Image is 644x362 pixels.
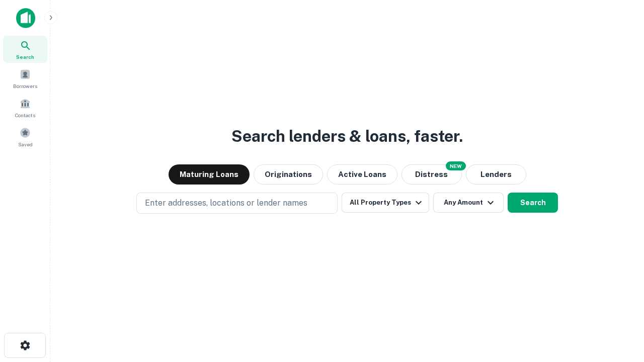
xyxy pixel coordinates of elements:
[594,282,644,330] iframe: Chat Widget
[508,193,558,213] button: Search
[466,164,526,185] button: Lenders
[18,140,33,148] span: Saved
[401,164,462,185] button: Search distressed loans with lien and other non-mortgage details.
[446,161,466,170] div: NEW
[342,193,429,213] button: All Property Types
[16,53,34,61] span: Search
[15,111,35,119] span: Contacts
[16,8,35,28] img: capitalize-icon.png
[3,36,47,63] a: Search
[433,193,504,213] button: Any Amount
[327,164,397,185] button: Active Loans
[13,82,37,90] span: Borrowers
[231,124,463,148] h3: Search lenders & loans, faster.
[145,197,307,209] p: Enter addresses, locations or lender names
[3,94,47,121] a: Contacts
[254,164,323,185] button: Originations
[3,65,47,92] a: Borrowers
[169,164,250,185] button: Maturing Loans
[136,193,338,214] button: Enter addresses, locations or lender names
[3,123,47,150] a: Saved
